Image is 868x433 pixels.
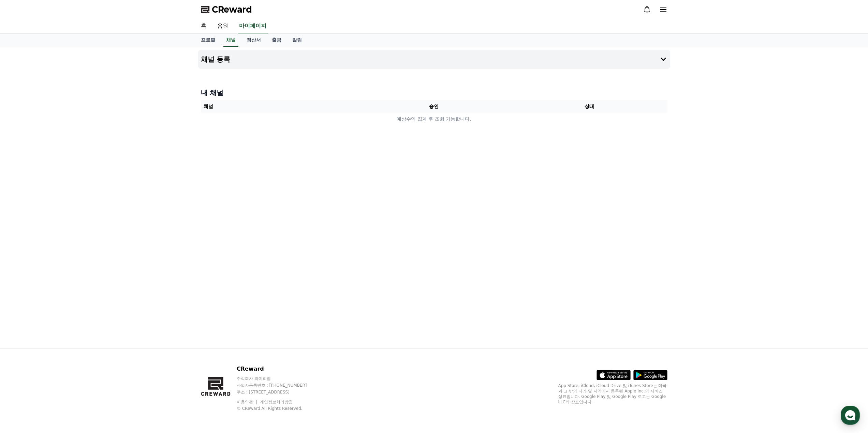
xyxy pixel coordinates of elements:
span: 설정 [105,226,114,232]
p: © CReward All Rights Reserved. [237,406,320,411]
th: 승인 [356,100,512,113]
a: 홈 [195,19,212,33]
p: 사업자등록번호 : [PHONE_NUMBER] [237,383,320,388]
a: 정산서 [241,34,266,47]
th: 상태 [512,100,667,113]
p: App Store, iCloud, iCloud Drive 및 iTunes Store는 미국과 그 밖의 나라 및 지역에서 등록된 Apple Inc.의 서비스 상표입니다. Goo... [558,383,667,405]
h4: 채널 등록 [201,56,231,63]
a: 대화 [45,216,88,233]
p: 주식회사 와이피랩 [237,376,320,381]
a: 홈 [2,216,45,233]
a: 채널 [223,34,238,47]
span: CReward [212,4,252,15]
p: 주소 : [STREET_ADDRESS] [237,389,320,395]
a: 음원 [212,19,234,33]
button: 채널 등록 [198,50,670,69]
th: 채널 [201,100,356,113]
a: 출금 [266,34,287,47]
a: 프로필 [195,34,221,47]
a: 알림 [287,34,307,47]
span: 홈 [21,226,26,232]
a: 이용약관 [237,400,258,404]
p: CReward [237,365,320,373]
span: 대화 [62,227,71,232]
a: 개인정보처리방침 [260,400,293,404]
a: CReward [201,4,252,15]
a: 설정 [88,216,131,233]
a: 마이페이지 [238,19,268,33]
h4: 내 채널 [201,88,667,97]
td: 예상수익 집계 후 조회 가능합니다. [201,113,667,125]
